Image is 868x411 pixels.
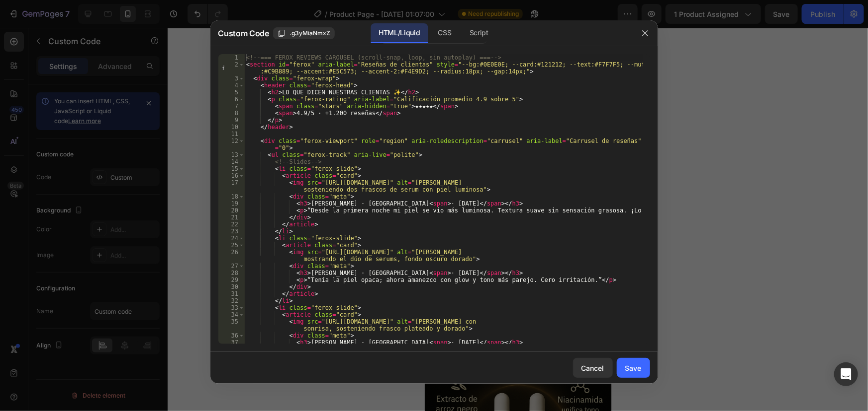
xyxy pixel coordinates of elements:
div: 7 [218,103,245,110]
div: 14 [218,158,245,165]
span: Custom Code [218,27,269,39]
div: Save [625,363,642,373]
div: 5 [218,89,245,96]
div: CSS [430,23,460,43]
div: 35 [218,318,245,332]
div: 2 [218,61,245,75]
div: 18 [218,193,245,200]
div: 8 [218,110,245,117]
div: 11 [218,131,245,137]
div: 3 [218,75,245,82]
div: 13 [218,151,245,158]
div: 29 [218,276,245,283]
button: Cancel [573,358,613,378]
div: 10 [218,124,245,131]
div: Open Intercom Messenger [834,362,858,386]
div: 20 [218,207,245,214]
div: Script [462,23,496,43]
div: 32 [218,297,245,304]
span: .g3yMiaNmxZ [289,29,330,38]
div: 23 [218,228,245,235]
div: Custom Code [12,238,55,247]
button: .g3yMiaNmxZ [273,27,335,39]
div: 30 [218,283,245,290]
div: 15 [218,165,245,172]
div: 33 [218,304,245,311]
div: 22 [218,221,245,228]
div: 31 [218,290,245,297]
div: 37 [218,339,245,346]
div: 12 [218,137,245,151]
div: 1 [218,54,245,61]
div: 21 [218,214,245,221]
div: 4 [218,82,245,89]
div: 27 [218,263,245,270]
div: 25 [218,242,245,249]
div: HTML/Liquid [371,23,428,43]
div: 9 [218,117,245,124]
div: 19 [218,200,245,207]
div: 26 [218,249,245,263]
div: 17 [218,179,245,193]
div: 28 [218,270,245,276]
div: 16 [218,172,245,179]
div: 36 [218,332,245,339]
div: 6 [218,96,245,103]
div: Cancel [581,363,604,373]
button: Save [617,358,650,378]
div: 34 [218,311,245,318]
div: 24 [218,235,245,242]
